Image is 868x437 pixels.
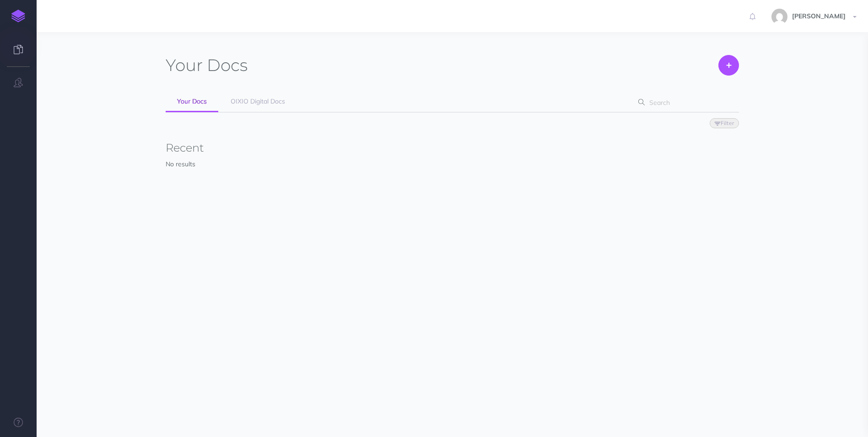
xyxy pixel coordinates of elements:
a: Your Docs [166,92,218,112]
h1: Docs [166,55,248,76]
input: Search [647,94,725,111]
span: OIXIO Digital Docs [231,97,285,105]
span: Your [166,55,203,75]
span: Your Docs [177,97,207,105]
button: Filter [710,118,739,128]
span: [PERSON_NAME] [787,12,850,20]
a: OIXIO Digital Docs [219,92,297,112]
p: No results [166,159,739,169]
img: logo-mark.svg [11,10,25,22]
img: 951b87a8cb605b122b1bbabe8e8a3e07.jpg [771,9,787,25]
h3: Recent [166,142,739,154]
